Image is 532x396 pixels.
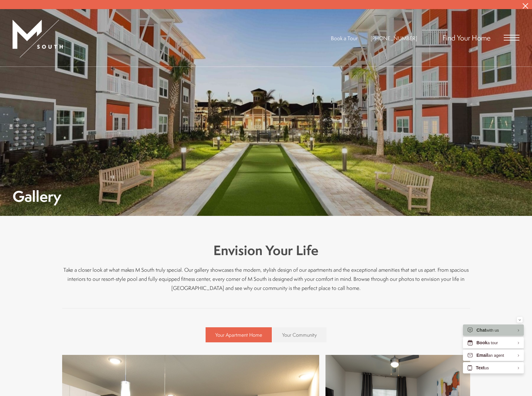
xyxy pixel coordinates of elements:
[443,33,491,43] a: Find Your Home
[206,327,272,342] a: Your Apartment Home
[331,35,357,42] a: Book a Tour
[62,241,470,260] h3: Envision Your Life
[62,265,470,292] p: Take a closer look at what makes M South truly special. Our gallery showcases the modern, stylish...
[13,189,61,203] h1: Gallery
[215,331,262,338] span: Your Apartment Home
[13,20,63,57] img: MSouth
[371,35,417,42] span: [PHONE_NUMBER]
[504,35,519,40] button: Open Menu
[272,327,326,342] a: Your Community
[371,35,417,42] a: Call Us at 813-570-8014
[282,331,317,338] span: Your Community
